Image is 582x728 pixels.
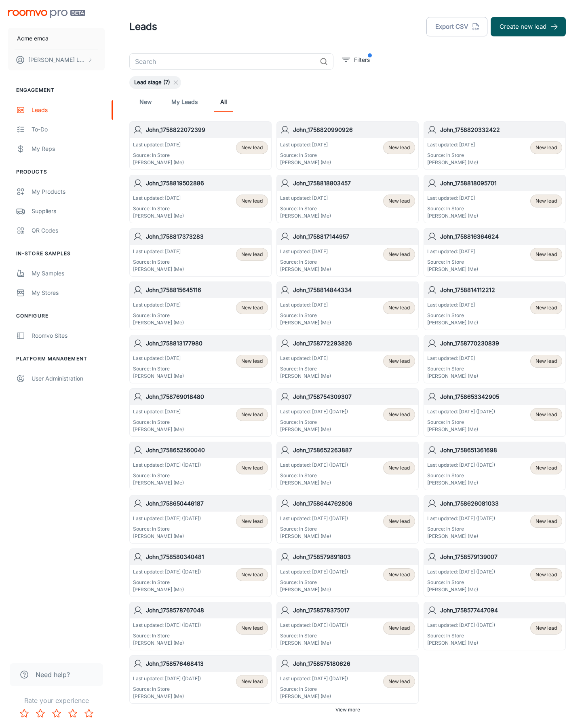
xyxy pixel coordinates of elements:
span: New lead [388,624,410,632]
p: [PERSON_NAME] (Me) [427,266,478,273]
p: Last updated: [DATE] [133,248,184,255]
p: Last updated: [DATE] [427,248,478,255]
button: [PERSON_NAME] Leaptools [8,49,105,70]
span: New lead [536,144,557,151]
div: User Administration [32,374,105,383]
p: [PERSON_NAME] (Me) [280,212,331,220]
h6: John_1758813177980 [146,339,268,348]
p: [PERSON_NAME] (Me) [280,586,348,593]
p: [PERSON_NAME] (Me) [133,426,184,433]
span: New lead [241,358,263,365]
input: Search [129,53,316,70]
a: All [214,92,233,112]
a: John_1758820990926Last updated: [DATE]Source: In Store[PERSON_NAME] (Me)New lead [276,121,419,170]
div: Leads [32,106,105,114]
span: New lead [388,678,410,685]
p: Source: In Store [133,579,201,586]
div: Roomvo Sites [32,331,105,340]
p: Source: In Store [133,152,184,159]
p: [PERSON_NAME] (Me) [280,639,348,647]
h6: John_1758814112212 [440,286,562,294]
p: [PERSON_NAME] (Me) [427,426,495,433]
p: Last updated: [DATE] [280,248,331,255]
p: Source: In Store [133,365,184,372]
p: [PERSON_NAME] (Me) [427,479,495,487]
p: [PERSON_NAME] (Me) [133,639,201,647]
h6: John_1758580340481 [146,552,268,561]
a: John_1758817373283Last updated: [DATE]Source: In Store[PERSON_NAME] (Me)New lead [129,228,272,277]
button: Export CSV [426,17,487,36]
p: Source: In Store [280,312,331,319]
p: Last updated: [DATE] ([DATE]) [280,675,348,682]
p: [PERSON_NAME] (Me) [427,639,495,647]
h6: John_1758653342905 [440,392,562,401]
p: Last updated: [DATE] [427,141,478,148]
h6: John_1758769018480 [146,392,268,401]
a: John_1758577447094Last updated: [DATE] ([DATE])Source: In Store[PERSON_NAME] (Me)New lead [424,602,566,650]
div: To-do [32,125,105,134]
h6: John_1758579891803 [293,552,415,561]
p: Last updated: [DATE] ([DATE]) [280,568,348,576]
a: John_1758769018480Last updated: [DATE]Source: In Store[PERSON_NAME] (Me)New lead [129,388,272,437]
a: John_1758644762806Last updated: [DATE] ([DATE])Source: In Store[PERSON_NAME] (Me)New lead [276,495,419,544]
p: Source: In Store [427,419,495,426]
p: [PERSON_NAME] (Me) [133,693,201,700]
h6: John_1758650446187 [146,499,268,508]
p: [PERSON_NAME] (Me) [133,319,184,326]
a: John_1758818803457Last updated: [DATE]Source: In Store[PERSON_NAME] (Me)New lead [276,175,419,223]
p: Source: In Store [280,525,348,533]
p: Last updated: [DATE] [427,355,478,362]
p: [PERSON_NAME] (Me) [280,372,331,380]
span: New lead [388,464,410,472]
p: Source: In Store [280,632,348,639]
button: filter [340,53,372,66]
p: Last updated: [DATE] ([DATE]) [280,461,348,469]
p: Last updated: [DATE] ([DATE]) [133,675,201,682]
img: Roomvo PRO Beta [8,10,85,18]
p: [PERSON_NAME] (Me) [427,159,478,166]
h6: John_1758578375017 [293,606,415,615]
p: Last updated: [DATE] [133,355,184,362]
h6: John_1758754309307 [293,392,415,401]
p: Last updated: [DATE] [427,301,478,309]
span: New lead [241,304,263,311]
button: Rate 4 star [65,705,81,722]
p: Last updated: [DATE] ([DATE]) [133,515,201,522]
button: Create new lead [491,17,566,36]
h1: Leads [129,19,157,34]
a: John_1758820332422Last updated: [DATE]Source: In Store[PERSON_NAME] (Me)New lead [424,121,566,170]
span: New lead [241,624,263,632]
button: Rate 1 star [16,705,32,722]
span: New lead [536,464,557,472]
span: New lead [388,304,410,311]
p: Source: In Store [280,472,348,479]
p: Source: In Store [280,419,348,426]
span: New lead [536,197,557,205]
p: Source: In Store [427,525,495,533]
a: John_1758652560040Last updated: [DATE] ([DATE])Source: In Store[PERSON_NAME] (Me)New lead [129,442,272,490]
p: Source: In Store [133,258,184,266]
span: New lead [241,197,263,205]
p: [PERSON_NAME] (Me) [280,693,348,700]
p: Last updated: [DATE] ([DATE]) [133,622,201,629]
h6: John_1758815645116 [146,286,268,294]
a: John_1758626081033Last updated: [DATE] ([DATE])Source: In Store[PERSON_NAME] (Me)New lead [424,495,566,544]
a: John_1758817144957Last updated: [DATE]Source: In Store[PERSON_NAME] (Me)New lead [276,228,419,277]
span: New lead [536,358,557,365]
button: Rate 5 star [81,705,97,722]
p: Last updated: [DATE] [133,301,184,309]
a: John_1758652263887Last updated: [DATE] ([DATE])Source: In Store[PERSON_NAME] (Me)New lead [276,442,419,490]
p: Source: In Store [280,152,331,159]
span: View more [335,706,360,713]
span: New lead [536,304,557,311]
span: New lead [536,411,557,418]
a: John_1758813177980Last updated: [DATE]Source: In Store[PERSON_NAME] (Me)New lead [129,335,272,383]
a: John_1758579891803Last updated: [DATE] ([DATE])Source: In Store[PERSON_NAME] (Me)New lead [276,548,419,597]
p: Source: In Store [133,312,184,319]
p: [PERSON_NAME] (Me) [133,479,201,487]
p: Source: In Store [280,579,348,586]
h6: John_1758579139007 [440,552,562,561]
h6: John_1758576468413 [146,659,268,668]
p: Last updated: [DATE] [133,408,184,415]
p: [PERSON_NAME] (Me) [427,212,478,220]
